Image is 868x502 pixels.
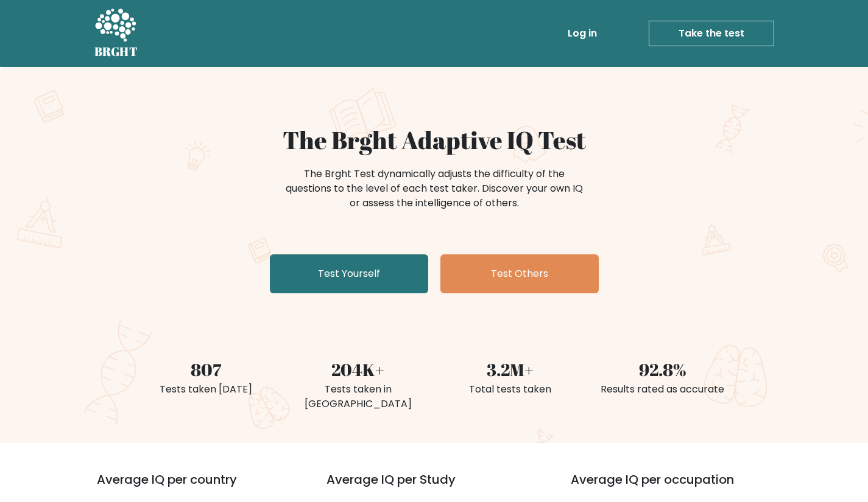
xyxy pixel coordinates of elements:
div: 3.2M+ [442,357,579,382]
div: 204K+ [289,357,427,382]
h1: The Brght Adaptive IQ Test [137,125,732,155]
a: BRGHT [94,5,138,62]
h5: BRGHT [94,44,138,59]
div: Tests taken [DATE] [137,382,275,397]
div: The Brght Test dynamically adjusts the difficulty of the questions to the level of each test take... [282,167,587,211]
a: Test Yourself [270,254,428,293]
div: Tests taken in [GEOGRAPHIC_DATA] [289,382,427,411]
div: Total tests taken [442,382,579,397]
a: Log in [563,21,602,46]
h3: Average IQ per occupation [571,472,786,501]
div: 807 [137,357,275,382]
a: Test Others [440,254,599,293]
div: 92.8% [594,357,732,382]
div: Results rated as accurate [594,382,732,397]
h3: Average IQ per Study [326,472,542,501]
a: Take the test [649,21,774,46]
h3: Average IQ per country [97,472,283,501]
